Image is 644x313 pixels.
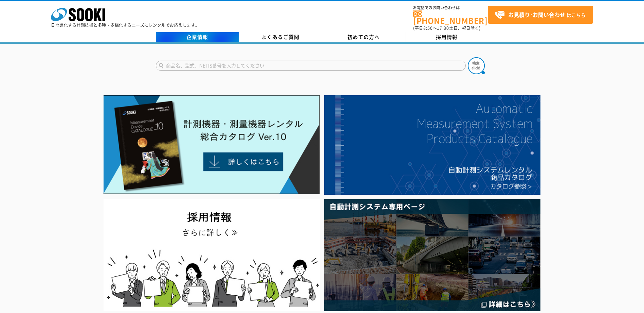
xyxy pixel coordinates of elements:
a: よくあるご質問 [239,32,322,42]
a: 採用情報 [405,32,489,42]
a: 企業情報 [156,32,239,42]
span: はこちら [495,10,586,20]
img: SOOKI recruit [104,199,320,311]
span: お電話でのお問い合わせは [413,6,488,10]
span: 初めての方へ [347,33,380,41]
img: 自動計測システムカタログ [324,95,540,195]
a: 初めての方へ [322,32,405,42]
strong: お見積り･お問い合わせ [508,11,565,19]
span: (平日 ～ 土日、祝日除く) [413,25,480,31]
img: btn_search.png [468,57,485,74]
img: 自動計測システム専用ページ [324,199,540,311]
span: 17:30 [437,25,449,31]
span: 8:50 [423,25,433,31]
a: お見積り･お問い合わせはこちら [488,6,593,24]
img: Catalog Ver10 [104,95,320,194]
a: [PHONE_NUMBER] [413,11,488,24]
p: 日々進化する計測技術と多種・多様化するニーズにレンタルでお応えします。 [51,23,200,27]
input: 商品名、型式、NETIS番号を入力してください [156,61,466,71]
